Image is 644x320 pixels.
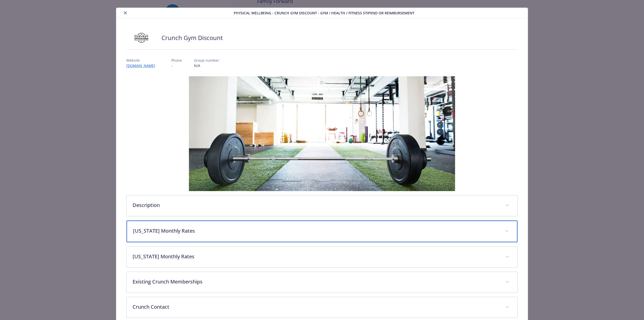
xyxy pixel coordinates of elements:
[133,201,499,209] p: Description
[122,10,128,16] button: close
[162,33,223,42] h2: Crunch Gym Discount
[133,303,499,311] p: Crunch Contact
[234,10,414,16] span: Physical Wellbeing - Crunch Gym Discount - Gym / Health / Fitness Stipend or reimbursement
[127,297,517,318] div: Crunch Contact
[133,253,499,260] p: [US_STATE] Monthly Rates
[127,221,517,242] div: [US_STATE] Monthly Rates
[127,272,517,293] div: Existing Crunch Memberships
[194,58,219,63] p: Group number
[133,278,499,286] p: Existing Crunch Memberships
[189,76,455,191] img: banner
[126,30,156,45] img: Company Sponsored
[127,195,517,216] div: Description
[194,63,219,68] p: N/A
[171,63,182,68] p: -
[127,247,517,267] div: [US_STATE] Monthly Rates
[126,63,159,68] a: [DOMAIN_NAME]
[126,58,159,63] p: Website
[171,58,182,63] p: Phone
[133,227,499,235] p: [US_STATE] Monthly Rates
